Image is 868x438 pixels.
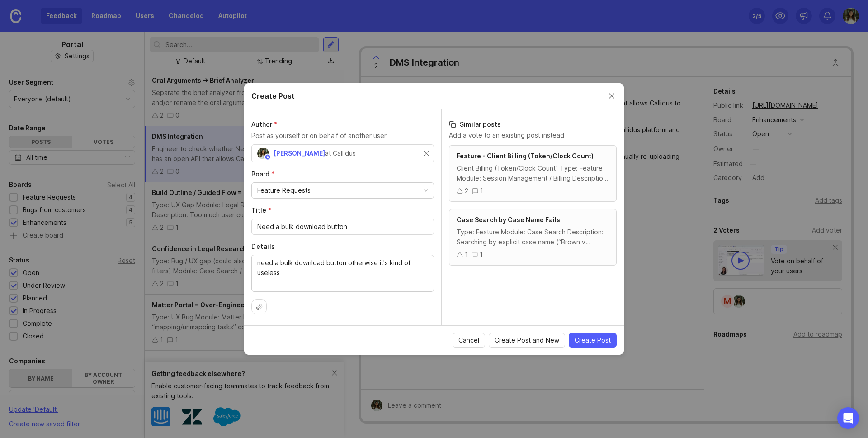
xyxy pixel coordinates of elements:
[264,154,271,161] img: member badge
[251,242,434,251] label: Details
[449,120,617,129] h3: Similar posts
[457,227,609,247] div: Type: Feature Module: Case Search Description: Searching by explicit case name (“Brown v Board”) ...
[251,120,278,128] span: Author (required)
[251,206,272,214] span: Title (required)
[251,90,295,101] h2: Create Post
[465,186,468,196] div: 2
[458,336,479,345] span: Cancel
[495,336,559,345] span: Create Post and New
[325,148,356,158] div: at Callidus
[457,216,560,224] span: Case Search by Case Name Fails
[465,250,468,260] div: 1
[489,333,565,348] button: Create Post and New
[449,131,617,140] p: Add a vote to an existing post instead
[480,250,483,260] div: 1
[569,333,617,348] button: Create Post
[575,336,611,345] span: Create Post
[480,186,483,196] div: 1
[251,131,434,141] p: Post as yourself or on behalf of another user
[251,170,275,178] span: Board (required)
[837,407,859,429] div: Open Intercom Messenger
[457,152,594,160] span: Feature - Client Billing (Token/Clock Count)
[257,222,428,232] input: Short, descriptive title
[257,186,311,195] div: Feature Requests
[257,258,428,288] textarea: need a bulk download button otherwise it's kind of useless
[457,163,609,183] div: Client Billing (Token/Clock Count) Type: Feature Module: Session Management / Billing Description...
[449,209,617,266] a: Case Search by Case Name FailsType: Feature Module: Case Search Description: Searching by explici...
[274,149,325,157] span: [PERSON_NAME]
[449,145,617,202] a: Feature - Client Billing (Token/Clock Count)Client Billing (Token/Clock Count) Type: Feature Modu...
[453,333,485,348] button: Cancel
[257,148,269,159] img: Sarina Zohdi
[607,91,617,101] button: Close create post modal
